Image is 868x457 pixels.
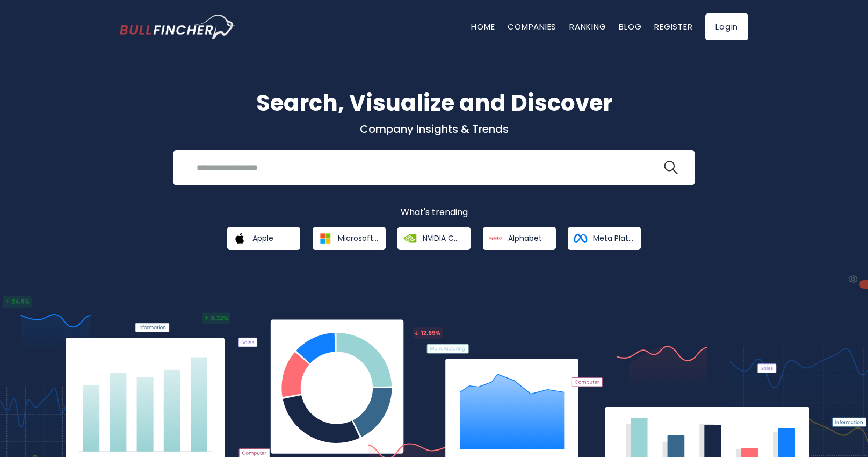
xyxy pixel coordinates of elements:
[120,122,748,136] p: Company Insights & Trends
[471,21,495,32] a: Home
[252,233,273,243] span: Apple
[705,13,748,40] a: Login
[508,233,542,243] span: Alphabet
[120,86,748,120] h1: Search, Visualize and Discover
[654,21,692,32] a: Register
[508,21,556,32] a: Companies
[619,21,641,32] a: Blog
[338,233,378,243] span: Microsoft Corporation
[313,227,386,250] a: Microsoft Corporation
[120,15,235,39] a: Go to homepage
[227,227,300,250] a: Apple
[568,227,641,250] a: Meta Platforms
[569,21,606,32] a: Ranking
[120,15,235,39] img: bullfincher logo
[423,233,463,243] span: NVIDIA Corporation
[120,207,748,218] p: What's trending
[664,161,678,175] img: search icon
[593,233,633,243] span: Meta Platforms
[483,227,556,250] a: Alphabet
[397,227,471,250] a: NVIDIA Corporation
